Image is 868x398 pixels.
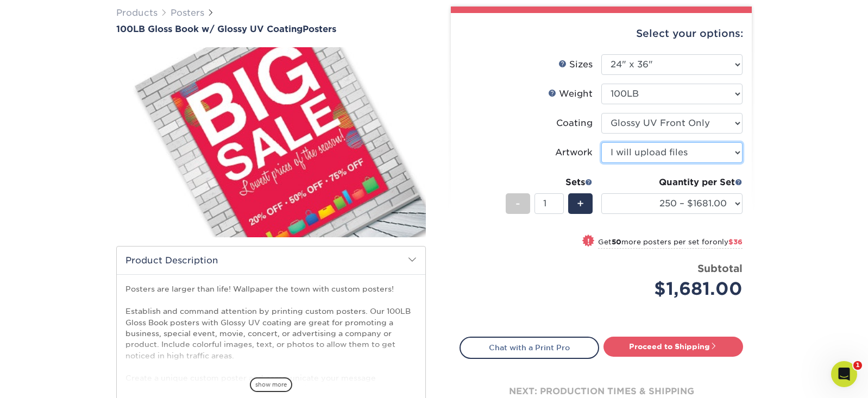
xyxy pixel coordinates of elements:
iframe: Intercom live chat [831,361,857,387]
a: Posters [171,8,204,18]
img: 100LB Gloss Book<br/>w/ Glossy UV Coating 01 [116,35,426,249]
span: ! [587,236,590,247]
div: Sizes [558,58,593,71]
div: $1,681.00 [609,276,743,302]
div: Artwork [555,146,593,159]
div: Weight [548,87,593,100]
strong: Subtotal [697,262,743,274]
h1: Posters [116,24,426,34]
div: Sets [506,176,593,189]
strong: 50 [612,238,621,246]
a: Products [116,8,158,18]
span: - [515,195,520,212]
span: 100LB Gloss Book w/ Glossy UV Coating [116,24,303,34]
div: Quantity per Set [601,176,743,189]
h2: Product Description [117,247,425,274]
span: + [577,195,584,212]
span: $36 [728,238,743,246]
span: only [713,238,743,246]
a: Chat with a Print Pro [460,337,599,358]
div: Select your options: [460,13,743,54]
small: Get more posters per set for [598,238,743,249]
a: 100LB Gloss Book w/ Glossy UV CoatingPosters [116,24,426,34]
span: 1 [853,361,862,370]
div: Coating [556,117,593,130]
span: show more [250,377,292,392]
a: Proceed to Shipping [603,337,743,356]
